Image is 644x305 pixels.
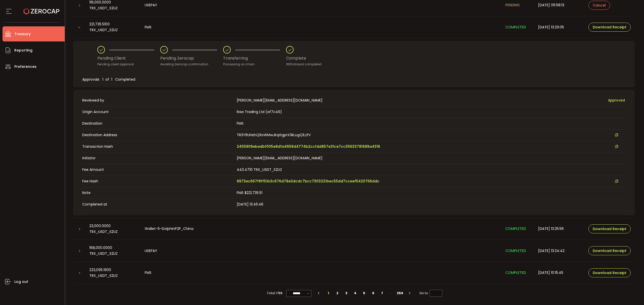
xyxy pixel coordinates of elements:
[237,156,323,161] span: [PERSON_NAME][EMAIL_ADDRESS][DOMAIN_NAME]
[505,3,520,8] span: PENDING
[286,54,321,63] div: Complete
[505,248,526,253] span: COMPLETED
[588,268,631,277] button: Download Receipt
[82,167,234,172] span: Fee Amount
[82,109,234,115] span: Origin Account
[85,267,141,279] div: 223,095.1900 TRX_USDT_S2UZ
[588,1,610,10] button: Cancel
[82,179,234,184] span: Fee Hash
[324,290,333,297] li: 1
[505,270,526,275] span: COMPLETED
[141,226,501,232] div: Wallet-5-DolphinP2P_China
[85,223,141,235] div: 23,000.0000 TRX_USDT_S2UZ
[82,77,135,82] span: Approvals 1 of 1 Completed
[593,25,626,29] span: Download Receipt
[141,248,501,254] div: USEPAY
[237,190,262,195] span: FMS $221,735.51
[82,132,234,138] span: Destination Address
[267,290,283,297] span: Total 1788
[14,30,31,38] span: Treasury
[237,202,263,207] span: [DATE] 13:45:46
[588,23,631,32] button: Download Receipt
[82,144,234,149] span: Transaction Hash
[82,98,234,103] span: Reviewed by
[141,270,501,276] div: FMS
[395,290,405,297] li: 256
[419,290,442,297] span: Go to
[237,109,282,114] span: Raw Trading Ltd (af7c49)
[378,290,387,297] li: 7
[286,62,321,67] div: Withdrawal completed
[505,25,526,30] span: COMPLETED
[534,226,584,232] div: [DATE] 13:25:56
[593,227,626,231] span: Download Receipt
[237,132,311,138] span: TR3Y6UHshQ9oWMwJKqGgprX3kLugQ1LzfV
[369,290,378,297] li: 6
[223,62,286,67] div: Processing on chain
[593,271,626,275] span: Download Receipt
[360,290,369,297] li: 5
[593,4,606,7] span: Cancel
[237,98,323,103] span: [PERSON_NAME][EMAIL_ADDRESS][DOMAIN_NAME]
[534,270,584,276] div: [DATE] 10:15:45
[588,246,631,255] button: Download Receipt
[223,54,286,63] div: Transferring
[534,24,584,30] div: [DATE] 13:29:05
[82,190,234,195] span: Note
[237,144,380,149] span: 2455809ebedbf005e8dfa4658d4774b2ccfdd857e31ce7cc35633781689a4316
[593,249,626,252] span: Download Receipt
[85,21,141,33] div: 221,735.5100 TRX_USDT_S2UZ
[342,290,351,297] li: 3
[534,248,584,254] div: [DATE] 13:24:42
[237,167,282,172] span: 443.4710 TRX_USDT_S2UZ
[82,121,234,126] span: Destination
[608,98,625,103] span: Approved
[97,62,160,67] div: Pending client approval
[82,202,234,207] span: Completed at
[141,2,501,8] div: USEPAY
[619,281,644,305] iframe: Chat Widget
[141,24,501,30] div: FMS
[160,54,223,63] div: Pending Zerocap
[14,278,28,285] span: Log out
[237,179,379,184] span: 8973ec667f8ff51b3c676d78e3dcdc7bcc7303221bec55dd7cceef5420766ddc
[237,121,244,126] span: FMS
[351,290,360,297] li: 4
[160,62,223,67] div: Awaiting Zerocap confirmation
[505,226,526,231] span: COMPLETED
[82,156,234,161] span: Initiator
[14,47,32,54] span: Reporting
[534,2,584,8] div: [DATE] 06:58:13
[97,54,160,63] div: Pending Client
[14,63,36,70] span: Preferences
[85,245,141,257] div: 168,000.0000 TRX_USDT_S2UZ
[588,224,631,233] button: Download Receipt
[333,290,342,297] li: 2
